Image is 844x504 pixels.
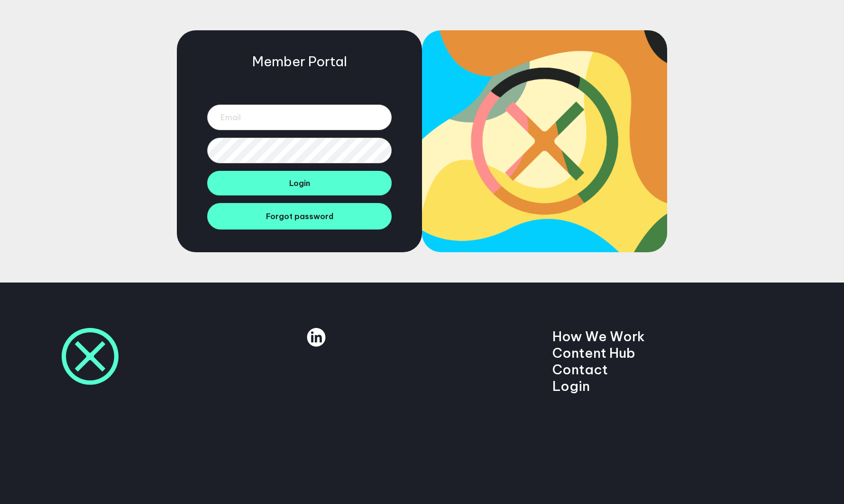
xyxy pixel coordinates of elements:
[207,203,392,230] a: Forgot password
[552,345,635,361] a: Content Hub
[252,53,347,70] h5: Member Portal
[266,212,333,221] span: Forgot password
[207,105,392,130] input: Email
[289,178,310,188] span: Login
[207,171,392,195] button: Login
[552,328,645,345] a: How We Work
[552,361,608,378] a: Contact
[552,378,590,394] a: Login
